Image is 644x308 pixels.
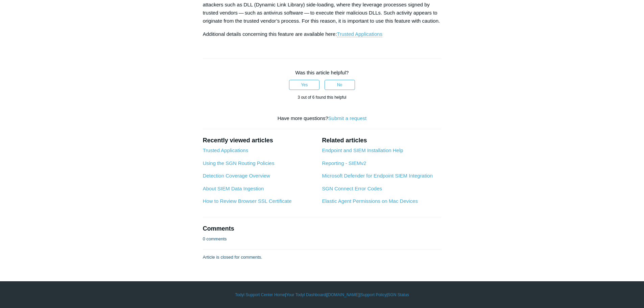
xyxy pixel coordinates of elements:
[327,292,359,298] a: [DOMAIN_NAME]
[203,136,315,145] h2: Recently viewed articles
[322,186,382,191] a: SGN Connect Error Codes
[286,292,326,298] a: Your Todyl Dashboard
[203,198,292,204] a: How to Review Browser SSL Certificate
[203,115,442,122] div: Have more questions?
[322,147,403,153] a: Endpoint and SIEM Installation Help
[203,147,248,153] a: Trusted Applications
[203,224,442,233] h2: Comments
[295,70,349,75] span: Was this article helpful?
[297,95,346,100] span: 3 out of 6 found this helpful
[337,31,383,37] a: Trusted Applications
[203,236,227,242] p: 0 comments
[203,254,262,261] p: Article is closed for comments.
[203,186,264,191] a: About SIEM Data Ingestion
[328,115,366,121] a: Submit a request
[322,198,418,204] a: Elastic Agent Permissions on Mac Devices
[203,30,442,38] p: Additional details concerning this feature are available here:
[325,80,355,90] button: This article was not helpful
[360,292,386,298] a: Support Policy
[322,173,433,179] a: Microsoft Defender for Endpoint SIEM Integration
[322,160,366,166] a: Reporting - SIEMv2
[322,136,441,145] h2: Related articles
[388,292,409,298] a: SGN Status
[126,292,518,298] div: | | | |
[289,80,319,90] button: This article was helpful
[203,173,270,179] a: Detection Coverage Overview
[235,292,285,298] a: Todyl Support Center Home
[203,160,275,166] a: Using the SGN Routing Policies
